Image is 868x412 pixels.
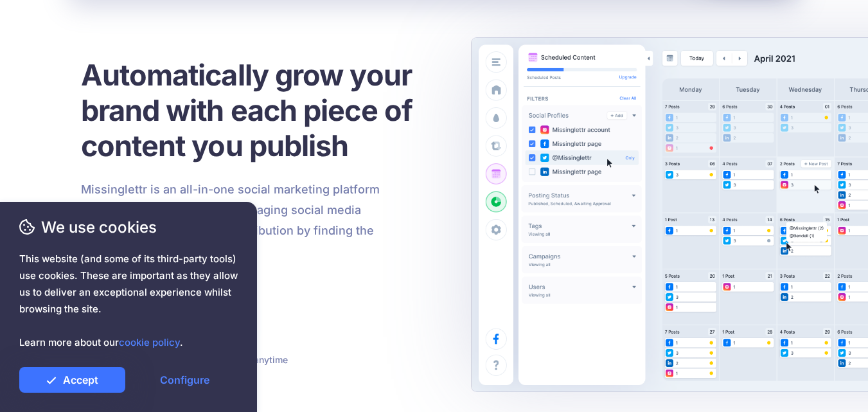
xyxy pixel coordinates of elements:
[19,216,238,238] span: We use cookies
[19,251,238,351] span: This website (and some of its third-party tools) use cookies. These are important as they allow u...
[81,57,444,163] h1: Automatically grow your brand with each piece of content you publish
[81,179,380,262] p: Missinglettr is an all-in-one social marketing platform that turns your content into engaging soc...
[19,367,125,393] a: Accept
[119,336,180,348] a: cookie policy
[132,367,238,393] a: Configure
